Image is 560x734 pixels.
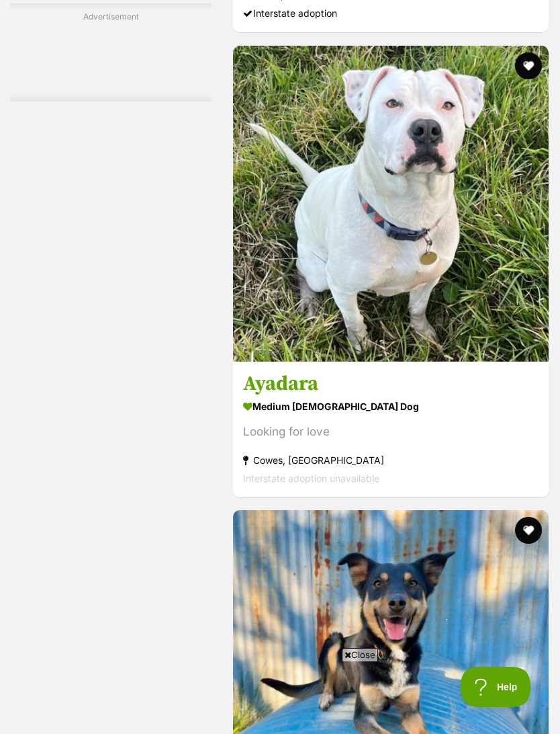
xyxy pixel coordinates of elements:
[515,52,542,79] button: favourite
[10,3,212,101] div: Advertisement
[243,451,539,469] strong: Cowes, [GEOGRAPHIC_DATA]
[243,423,539,441] div: Looking for love
[243,371,539,397] h3: Ayadara
[243,397,539,416] strong: medium [DEMOGRAPHIC_DATA] Dog
[233,361,549,497] a: Ayadara medium [DEMOGRAPHIC_DATA] Dog Looking for love Cowes, [GEOGRAPHIC_DATA] Interstate adopti...
[36,667,524,727] iframe: Advertisement
[243,473,379,484] span: Interstate adoption unavailable
[461,667,533,707] iframe: Help Scout Beacon - Open
[233,46,549,362] img: Ayadara - Staffordshire Bull Terrier x American Bulldog
[243,5,539,23] div: Interstate adoption
[515,517,542,544] button: favourite
[342,648,378,661] span: Close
